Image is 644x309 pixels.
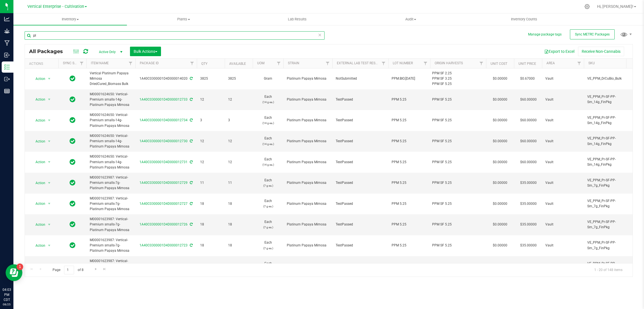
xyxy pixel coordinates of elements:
span: In Sync [70,96,75,103]
span: Sync from Compliance System [189,181,193,185]
span: Sync from Compliance System [189,118,193,122]
inline-svg: Analytics [4,16,10,22]
span: 18 [228,222,249,227]
span: PPM 5.25 [392,118,427,123]
span: 12 [200,139,221,144]
td: $0.00000 [486,235,514,256]
span: 3 [228,118,249,123]
a: Inventory [13,13,127,25]
div: 1A40C0300001D4D000014020 [134,76,198,81]
span: $35.00000 [517,179,539,187]
span: NotSubmitted [336,76,385,81]
button: Sync METRC Packages [570,29,615,39]
span: TestPassed [336,139,385,144]
span: Platinum Papaya Mimosa [287,76,329,81]
input: Search Package ID, Item Name, SKU, Lot or Part Number... [25,31,325,40]
inline-svg: Outbound [4,76,10,82]
a: 1A40C0300001D4D000012727 [139,202,188,206]
span: Sync from Compliance System [189,98,193,101]
span: PPM 5.25 [392,160,427,165]
div: PPM SF 5.25 [432,118,484,123]
span: Sync from Compliance System [189,77,193,80]
span: $35.00000 [517,241,539,249]
span: Vault [545,76,581,81]
span: Platinum Papaya Mimosa [287,243,329,248]
span: Lab Results [280,17,314,22]
span: Sync from Compliance System [189,202,193,206]
span: In Sync [70,158,75,166]
a: 1A40C0300001D4D000012729 [139,181,188,185]
span: Action [30,137,46,145]
span: Sync from Compliance System [189,139,193,143]
a: 1A40C0300001D4D000012733 [139,98,188,101]
span: VE_PPM_Pr-SF-PP-Sm_14g_FinPkg [587,136,629,146]
div: Manage settings [584,4,591,9]
a: Go to the next page [92,266,100,273]
span: 12 [200,160,221,165]
span: Vault [545,180,581,186]
span: 12 [228,97,249,102]
span: select [46,200,53,208]
span: Action [30,75,46,83]
span: select [46,137,53,145]
span: Vault [545,222,581,227]
inline-svg: Inbound [4,52,10,58]
span: 12 [228,139,249,144]
span: select [46,96,53,103]
input: 1 [64,266,74,274]
span: VE_PPM_Pr-SF-PP-Sm_14g_FinPkg [587,157,629,167]
span: Action [30,96,46,103]
button: Receive Non-Cannabis [578,47,624,56]
span: PPM.BIO.[DATE] [392,76,427,81]
span: Action [30,242,46,249]
span: Platinum Papaya Mimosa [287,160,329,165]
a: Area [546,61,555,65]
a: 1A40C0300001D4D000012731 [139,160,188,164]
span: M00001623987: Vertical-Premium smalls-7g-Platinum Papaya Mimosa [90,258,132,275]
span: Clear [318,31,322,39]
div: PPM SF 5.25 [432,160,484,165]
td: $0.00000 [486,89,514,110]
span: Vault [545,139,581,144]
span: PPM 5.25 [392,201,427,206]
span: $35.00000 [517,220,539,229]
span: Platinum Papaya Mimosa [287,139,329,144]
span: Bulk Actions [134,49,157,54]
span: Each [256,219,280,230]
td: $0.00000 [486,68,514,89]
div: PPM SF 3.25 [432,76,484,81]
span: TestPassed [336,180,385,186]
p: 08/25 [3,302,11,306]
span: Vault [545,97,581,102]
span: Vault [545,160,581,165]
span: Inventory [13,17,127,22]
span: Each [256,240,280,251]
p: (14 g ea.) [256,120,280,126]
span: Action [30,158,46,166]
a: Unit Price [518,62,536,66]
span: 3825 [200,76,221,81]
span: PPM 5.25 [392,180,427,186]
span: 1 - 20 of 148 items [590,266,627,274]
span: Platinum Papaya Mimosa [287,201,329,206]
span: Platinum Papaya Mimosa [287,180,329,186]
a: Go to the last page [101,266,109,273]
a: Plants [127,13,240,25]
a: 1A40C0300001D4D000012730 [139,139,188,143]
span: In Sync [70,116,75,124]
span: 18 [200,201,221,206]
span: 18 [228,243,249,248]
p: (7 g ea.) [256,204,280,209]
inline-svg: Inventory [4,64,10,70]
span: PPM 5.25 [392,222,427,227]
span: select [46,75,53,83]
span: 18 [200,243,221,248]
span: Platinum Papaya Mimosa [287,118,329,123]
span: Action [30,221,46,229]
td: $0.00000 [486,152,514,173]
span: PPM 5.25 [392,97,427,102]
iframe: Resource center unread badge [16,263,23,270]
a: Filter [421,59,430,68]
span: select [46,179,53,187]
a: Available [229,62,246,66]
